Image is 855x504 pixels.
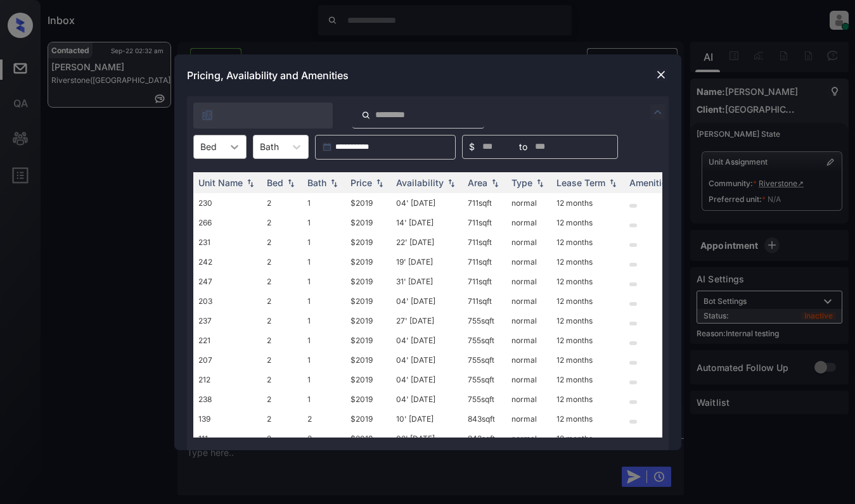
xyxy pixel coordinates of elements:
[345,389,391,409] td: $2019
[655,68,667,81] img: close
[201,109,214,122] img: icon-zuma
[302,272,345,291] td: 1
[551,232,624,252] td: 12 months
[506,331,551,350] td: normal
[345,370,391,389] td: $2019
[307,177,326,188] div: Bath
[607,178,619,187] img: sorting
[193,389,262,409] td: 238
[463,389,506,409] td: 755 sqft
[506,389,551,409] td: normal
[556,177,605,188] div: Lease Term
[391,291,463,311] td: 04' [DATE]
[629,177,672,188] div: Amenities
[551,311,624,331] td: 12 months
[193,370,262,389] td: 212
[328,178,340,187] img: sorting
[391,389,463,409] td: 04' [DATE]
[193,213,262,232] td: 266
[463,311,506,331] td: 755 sqft
[193,331,262,350] td: 221
[551,370,624,389] td: 12 months
[391,350,463,370] td: 04' [DATE]
[302,252,345,272] td: 1
[262,350,302,370] td: 2
[506,409,551,429] td: normal
[373,178,386,187] img: sorting
[551,252,624,272] td: 12 months
[345,331,391,350] td: $2019
[262,291,302,311] td: 2
[463,291,506,311] td: 711 sqft
[506,193,551,213] td: normal
[262,252,302,272] td: 2
[469,140,475,154] span: $
[193,272,262,291] td: 247
[463,213,506,232] td: 711 sqft
[345,409,391,429] td: $2019
[463,350,506,370] td: 755 sqft
[551,213,624,232] td: 12 months
[345,232,391,252] td: $2019
[302,370,345,389] td: 1
[345,213,391,232] td: $2019
[463,429,506,448] td: 843 sqft
[267,177,283,188] div: Bed
[350,177,372,188] div: Price
[463,193,506,213] td: 711 sqft
[551,389,624,409] td: 12 months
[551,272,624,291] td: 12 months
[193,311,262,331] td: 237
[361,110,371,121] img: icon-zuma
[551,409,624,429] td: 12 months
[174,54,681,96] div: Pricing, Availability and Amenities
[262,429,302,448] td: 2
[262,409,302,429] td: 2
[345,311,391,331] td: $2019
[262,232,302,252] td: 2
[262,389,302,409] td: 2
[262,272,302,291] td: 2
[551,429,624,448] td: 12 months
[391,429,463,448] td: 02' [DATE]
[463,232,506,252] td: 711 sqft
[391,193,463,213] td: 04' [DATE]
[534,178,546,187] img: sorting
[391,272,463,291] td: 31' [DATE]
[302,429,345,448] td: 2
[345,429,391,448] td: $2019
[506,252,551,272] td: normal
[551,350,624,370] td: 12 months
[506,213,551,232] td: normal
[285,178,297,187] img: sorting
[519,140,527,154] span: to
[506,232,551,252] td: normal
[463,370,506,389] td: 755 sqft
[445,178,458,187] img: sorting
[302,232,345,252] td: 1
[506,370,551,389] td: normal
[650,104,665,120] img: icon-zuma
[463,331,506,350] td: 755 sqft
[391,232,463,252] td: 22' [DATE]
[551,193,624,213] td: 12 months
[391,370,463,389] td: 04' [DATE]
[193,252,262,272] td: 242
[391,311,463,331] td: 27' [DATE]
[463,409,506,429] td: 843 sqft
[193,429,262,448] td: 111
[244,178,257,187] img: sorting
[463,272,506,291] td: 711 sqft
[193,232,262,252] td: 231
[391,409,463,429] td: 10' [DATE]
[302,409,345,429] td: 2
[506,272,551,291] td: normal
[396,177,444,188] div: Availability
[262,331,302,350] td: 2
[302,213,345,232] td: 1
[302,291,345,311] td: 1
[302,193,345,213] td: 1
[345,252,391,272] td: $2019
[302,350,345,370] td: 1
[193,291,262,311] td: 203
